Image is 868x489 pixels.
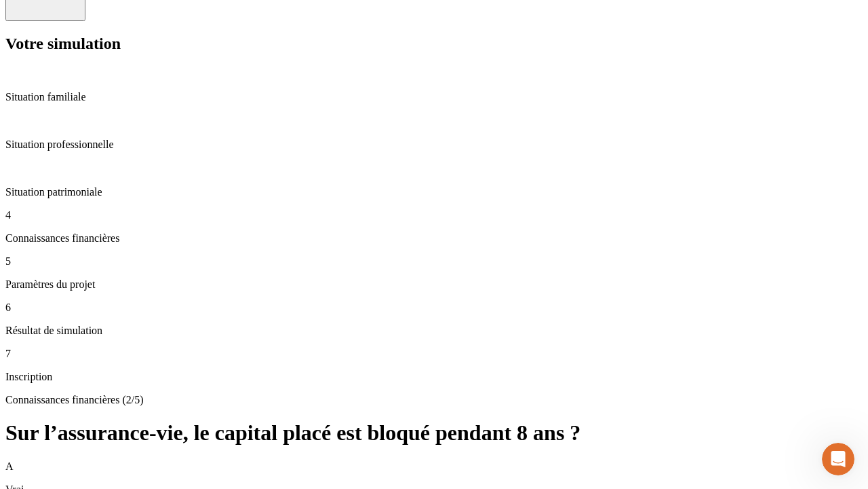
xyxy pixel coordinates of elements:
[5,302,863,314] p: 6
[822,443,854,475] iframe: Intercom live chat
[5,35,863,53] h2: Votre simulation
[5,278,863,291] p: Paramètres du projet
[5,420,863,446] h1: Sur l’assurance-vie, le capital placé est bloqué pendant 8 ans ?
[5,232,863,244] p: Connaissances financières
[5,255,863,268] p: 5
[5,209,863,221] p: 4
[5,460,863,473] p: A
[5,348,863,360] p: 7
[5,325,863,337] p: Résultat de simulation
[5,139,863,151] p: Situation professionnelle
[5,394,863,406] p: Connaissances financières (2/5)
[5,91,863,103] p: Situation familiale
[5,371,863,383] p: Inscription
[5,186,863,198] p: Situation patrimoniale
